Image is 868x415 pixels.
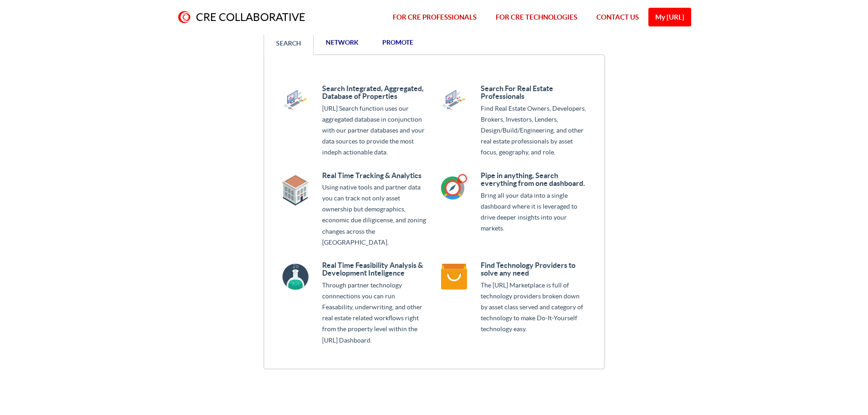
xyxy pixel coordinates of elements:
a: network [314,32,370,53]
p: Using native tools and partner data you can track not only asset ownership but demographics, econ... [322,182,427,248]
p: The [URL] Marketplace is full of technology providers broken down by asset class served and categ... [481,280,586,335]
a: My [URL] [648,8,691,26]
p: Find Real Estate Owners, Developers, Brokers, Investors, Lenders, Design/Build/Engineering, and o... [481,103,586,158]
a: promote [370,32,425,53]
p: Through partner technology connnections you can run Feasability, underwriting, and other real est... [322,280,427,346]
p: [URL] Search function uses our aggregated database in conjunction with our partner databases and ... [322,103,427,158]
h5: Search Integrated, Aggregated, Database of Properties [322,85,427,101]
a: SEARCH [263,32,314,55]
p: Bring all your data into a single dashboard where it is leveraged to drive deeper insights into y... [481,190,586,234]
h5: Pipe in anything, Search everything from one dashboard. [481,172,586,188]
h5: Real Time Tracking & Analytics [322,172,427,180]
h5: Find Technology Providers to solve any need [481,261,586,277]
h5: Search For Real Estate Professionals [481,85,586,101]
span: network [326,39,359,46]
span: promote [382,39,413,46]
h5: Real Time Feasibility Analysis & Development Inteligence [322,261,427,277]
